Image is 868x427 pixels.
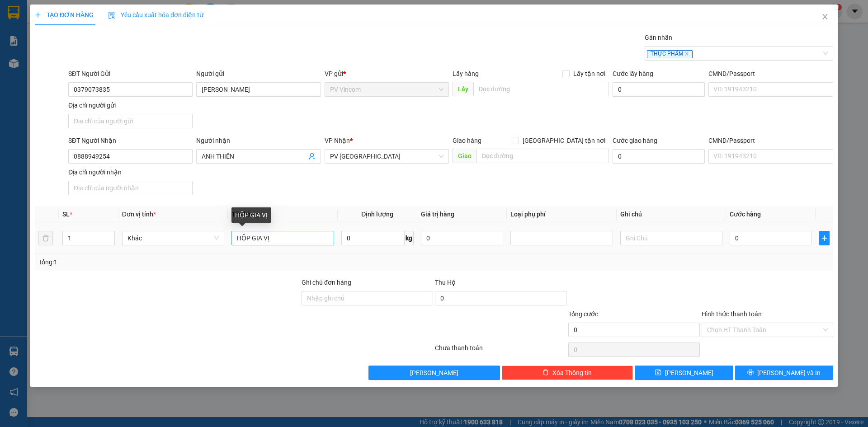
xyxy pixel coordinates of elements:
[325,137,350,144] span: VP Nhận
[613,82,705,97] input: Cước lấy hàng
[308,153,316,160] span: user-add
[68,167,193,177] div: Địa chỉ người nhận
[68,100,193,110] div: Địa chỉ người gửi
[435,279,456,286] span: Thu Hộ
[35,12,41,18] span: plus
[108,11,203,19] span: Yêu cầu xuất hóa đơn điện tử
[665,368,713,378] span: [PERSON_NAME]
[635,366,733,380] button: save[PERSON_NAME]
[68,136,193,145] div: SĐT Người Nhận
[68,114,193,128] input: Địa chỉ của người gửi
[502,366,633,380] button: deleteXóa Thông tin
[747,369,754,376] span: printer
[570,69,609,79] span: Lấy tận nơi
[38,257,335,267] div: Tổng: 1
[507,206,616,223] th: Loại phụ phí
[757,368,821,378] span: [PERSON_NAME] và In
[613,137,657,144] label: Cước giao hàng
[68,181,193,195] input: Địa chỉ của người nhận
[552,368,592,378] span: Xóa Thông tin
[302,279,351,286] label: Ghi chú đơn hàng
[231,231,334,245] input: VD: Bàn, Ghế
[330,83,443,96] span: PV Vincom
[617,206,726,223] th: Ghi chú
[453,70,479,77] span: Lấy hàng
[62,211,70,218] span: SL
[231,207,271,223] div: HỘP GIA VỊ
[196,69,321,79] div: Người gửi
[820,235,829,242] span: plus
[473,82,609,96] input: Dọc đường
[330,150,443,163] span: PV Hòa Thành
[645,34,672,41] label: Gán nhãn
[821,13,829,20] span: close
[325,69,449,79] div: VP gửi
[647,50,693,58] span: THỰC PHẨM
[730,211,761,218] span: Cước hàng
[302,291,433,305] input: Ghi chú đơn hàng
[613,70,653,77] label: Cước lấy hàng
[453,149,476,163] span: Giao
[542,369,549,376] span: delete
[410,368,458,378] span: [PERSON_NAME]
[108,12,115,19] img: icon
[405,231,414,245] span: kg
[453,137,481,144] span: Giao hàng
[368,366,500,380] button: [PERSON_NAME]
[127,231,219,245] span: Khác
[620,231,722,245] input: Ghi Chú
[655,369,661,376] span: save
[735,366,833,380] button: printer[PERSON_NAME] và In
[68,69,193,79] div: SĐT Người Gửi
[421,231,503,245] input: 0
[361,211,393,218] span: Định lượng
[708,69,833,79] div: CMND/Passport
[122,211,156,218] span: Đơn vị tính
[568,310,598,318] span: Tổng cước
[38,231,53,245] button: delete
[196,136,321,145] div: Người nhận
[35,11,94,19] span: TẠO ĐƠN HÀNG
[476,149,609,163] input: Dọc đường
[684,52,689,56] span: close
[819,231,829,245] button: plus
[613,149,705,164] input: Cước giao hàng
[421,211,454,218] span: Giá trị hàng
[453,82,473,96] span: Lấy
[812,5,838,30] button: Close
[702,310,762,318] label: Hình thức thanh toán
[519,136,609,145] span: [GEOGRAPHIC_DATA] tận nơi
[708,136,833,145] div: CMND/Passport
[434,343,567,359] div: Chưa thanh toán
